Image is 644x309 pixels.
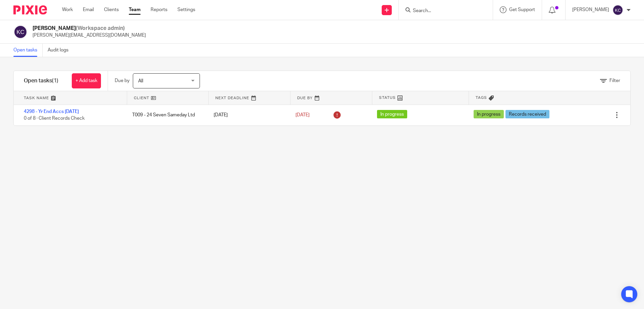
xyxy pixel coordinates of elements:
[13,5,47,14] img: Pixie
[476,95,487,101] span: Tags
[33,25,146,32] h2: [PERSON_NAME]
[377,110,407,118] span: In progress
[207,108,288,122] div: [DATE]
[62,6,73,13] a: Work
[474,110,504,118] span: In progress
[72,73,101,88] a: + Add task
[609,78,620,83] span: Filter
[612,5,623,15] img: svg%3E
[83,6,94,13] a: Email
[33,32,146,39] p: [PERSON_NAME][EMAIL_ADDRESS][DOMAIN_NAME]
[379,95,396,101] span: Status
[296,113,310,117] span: [DATE]
[138,79,143,83] span: All
[24,77,58,84] h1: Open tasks
[52,78,58,83] span: (1)
[412,8,473,14] input: Search
[509,7,535,12] span: Get Support
[115,77,129,84] p: Due by
[13,44,43,57] a: Open tasks
[24,109,79,114] a: 4298 - Yr End Accs [DATE]
[24,116,85,121] span: 0 of 8 · Client Records Check
[177,6,195,13] a: Settings
[13,25,28,39] img: svg%3E
[125,108,207,122] div: T009 - 24 Seven Sameday Ltd
[48,44,73,57] a: Audit logs
[151,6,167,13] a: Reports
[104,6,119,13] a: Clients
[572,6,609,13] p: [PERSON_NAME]
[129,6,141,13] a: Team
[505,110,549,118] span: Records received
[76,26,125,31] span: (Workspace admin)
